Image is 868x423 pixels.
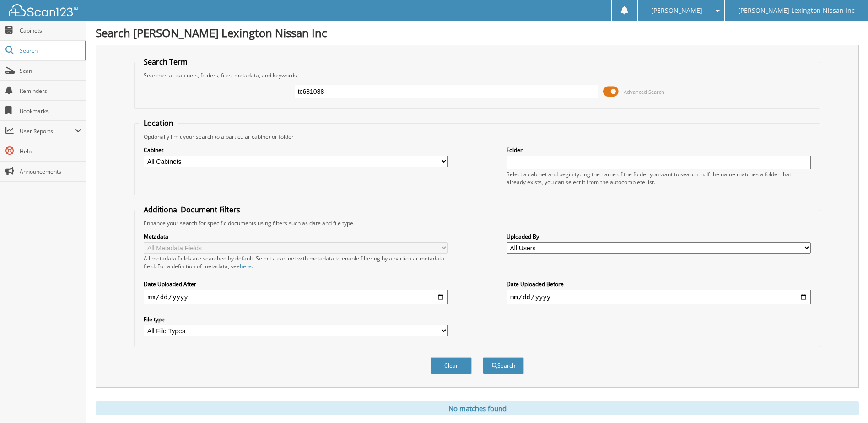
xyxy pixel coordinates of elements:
[507,290,811,304] input: end
[139,205,245,215] legend: Additional Document Filters
[431,357,472,374] button: Clear
[20,127,75,135] span: User Reports
[651,8,702,13] span: [PERSON_NAME]
[96,25,859,40] h1: Search [PERSON_NAME] Lexington Nissan Inc
[144,233,448,240] label: Metadata
[139,118,178,128] legend: Location
[507,233,811,240] label: Uploaded By
[144,315,448,323] label: File type
[139,57,192,67] legend: Search Term
[20,67,81,75] span: Scan
[96,401,859,415] div: No matches found
[144,255,448,270] div: All metadata fields are searched by default. Select a cabinet with metadata to enable filtering b...
[139,219,815,227] div: Enhance your search for specific documents using filters such as date and file type.
[507,170,811,186] div: Select a cabinet and begin typing the name of the folder you want to search in. If the name match...
[483,357,524,374] button: Search
[139,133,815,141] div: Optionally limit your search to a particular cabinet or folder
[507,280,811,288] label: Date Uploaded Before
[20,87,81,95] span: Reminders
[507,146,811,154] label: Folder
[20,47,80,54] span: Search
[20,107,81,115] span: Bookmarks
[144,280,448,288] label: Date Uploaded After
[144,290,448,304] input: start
[20,27,81,34] span: Cabinets
[738,8,855,13] span: [PERSON_NAME] Lexington Nissan Inc
[144,146,448,154] label: Cabinet
[139,71,815,79] div: Searches all cabinets, folders, files, metadata, and keywords
[20,147,81,155] span: Help
[624,88,664,95] span: Advanced Search
[240,262,252,270] a: here
[9,4,78,16] img: scan123-logo-white.svg
[20,168,81,175] span: Announcements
